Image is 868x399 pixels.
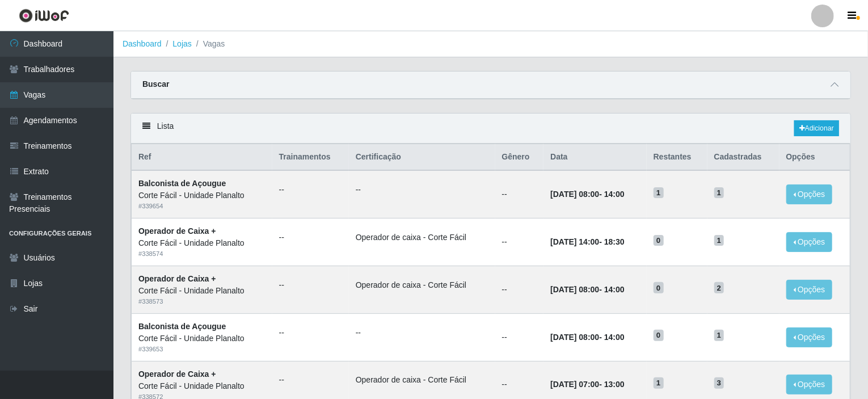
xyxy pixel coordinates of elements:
[138,179,226,188] strong: Balconista de Açougue
[786,280,833,300] button: Opções
[19,9,69,23] img: CoreUI Logo
[647,144,707,171] th: Restantes
[138,369,216,379] strong: Operador de Caixa +
[550,380,624,389] strong: -
[550,285,624,294] strong: -
[779,144,850,171] th: Opções
[786,327,833,347] button: Opções
[495,144,544,171] th: Gênero
[550,237,624,246] strong: -
[138,345,266,354] div: # 339653
[138,201,266,211] div: # 339654
[543,144,646,171] th: Data
[550,333,624,342] strong: -
[604,285,625,294] time: 14:00
[654,282,664,293] span: 0
[794,120,839,136] a: Adicionar
[192,38,225,50] li: Vagas
[356,374,488,386] li: Operador de caixa - Corte Fácil
[138,249,266,259] div: # 338574
[138,226,216,236] strong: Operador de Caixa +
[131,114,850,144] div: Lista
[654,377,664,389] span: 1
[356,232,488,243] li: Operador de caixa - Corte Fácil
[142,79,169,89] strong: Buscar
[550,380,599,389] time: [DATE] 07:00
[495,170,544,218] td: --
[113,31,868,57] nav: breadcrumb
[132,144,272,171] th: Ref
[714,187,724,199] span: 1
[786,232,833,252] button: Opções
[356,327,488,339] ul: --
[279,184,342,196] ul: --
[138,285,266,297] div: Corte Fácil - Unidade Planalto
[654,235,664,246] span: 0
[654,330,664,341] span: 0
[138,380,266,392] div: Corte Fácil - Unidade Planalto
[356,279,488,291] li: Operador de caixa - Corte Fácil
[279,232,342,243] ul: --
[550,285,599,294] time: [DATE] 08:00
[138,274,216,283] strong: Operador de Caixa +
[138,322,226,331] strong: Balconista de Açougue
[279,279,342,291] ul: --
[654,187,664,199] span: 1
[707,144,779,171] th: Cadastradas
[138,333,266,345] div: Corte Fácil - Unidade Planalto
[714,235,724,246] span: 1
[172,39,191,48] a: Lojas
[786,375,833,394] button: Opções
[604,237,625,246] time: 18:30
[550,190,599,199] time: [DATE] 08:00
[349,144,495,171] th: Certificação
[279,327,342,339] ul: --
[138,297,266,306] div: # 338573
[550,333,599,342] time: [DATE] 08:00
[138,190,266,201] div: Corte Fácil - Unidade Planalto
[495,266,544,313] td: --
[272,144,349,171] th: Trainamentos
[604,380,625,389] time: 13:00
[714,377,724,389] span: 3
[123,39,162,48] a: Dashboard
[550,237,599,246] time: [DATE] 14:00
[604,333,625,342] time: 14:00
[714,282,724,293] span: 2
[279,374,342,386] ul: --
[138,237,266,249] div: Corte Fácil - Unidade Planalto
[714,330,724,341] span: 1
[604,190,625,199] time: 14:00
[495,313,544,361] td: --
[550,190,624,199] strong: -
[495,219,544,266] td: --
[356,184,488,196] ul: --
[786,184,833,204] button: Opções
